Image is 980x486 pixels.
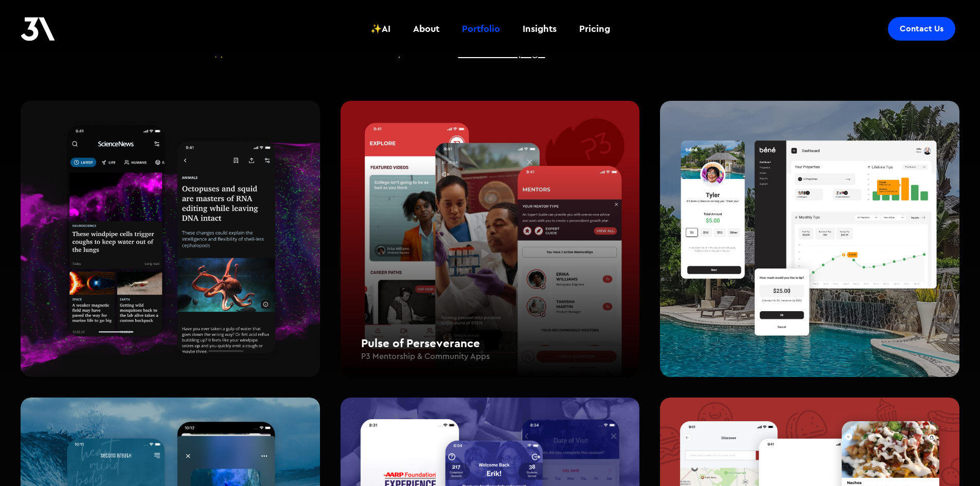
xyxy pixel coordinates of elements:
a: About [407,10,446,48]
div: Portfolio [462,22,500,35]
a: Portfolio [456,10,506,48]
div: ✨AI [370,22,390,35]
img: Mobile Apps for Magazine Publication [21,101,320,377]
div: Insights [523,22,557,35]
a: Pricing [573,10,616,48]
a: Contact Us [888,17,955,41]
img: Béné Tipping provides digital tipping for the Hospitality Industry [660,101,959,377]
div: Pricing [579,22,610,35]
h4: P3 Mentorship & Community Apps [361,351,490,362]
a: Pulse of PerseveranceP3 Mentorship & Community AppsMentorship & Community Apps [341,101,640,377]
div: Contact Us [900,24,943,34]
a: Insights [516,10,563,48]
div: About [413,22,439,35]
h2: Pulse of Perseverance [361,334,640,351]
a: ✨AI [364,10,397,48]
